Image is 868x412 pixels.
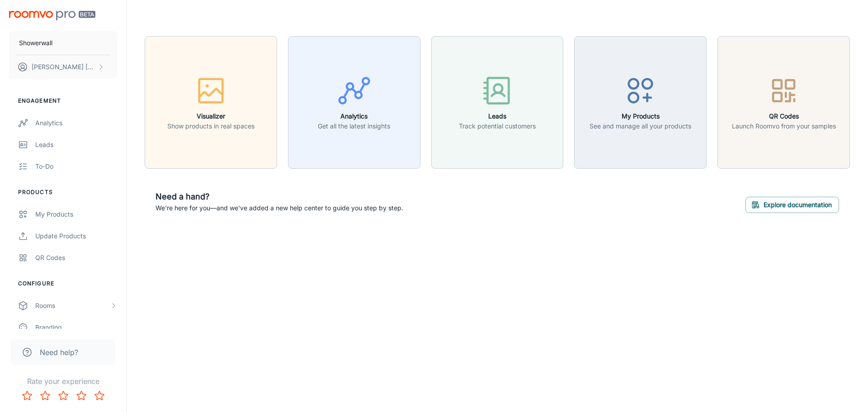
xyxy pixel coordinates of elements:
p: Get all the latest insights [318,121,390,131]
p: See and manage all your products [590,121,691,131]
button: [PERSON_NAME] [PERSON_NAME] [9,55,117,79]
a: AnalyticsGet all the latest insights [288,97,420,106]
img: Roomvo PRO Beta [9,11,95,20]
a: My ProductsSee and manage all your products [574,97,707,106]
h6: My Products [590,111,691,121]
p: [PERSON_NAME] [PERSON_NAME] [32,62,95,72]
p: Show products in real spaces [167,121,255,131]
h6: Visualizer [167,111,255,121]
h6: Leads [459,111,536,121]
div: To-do [35,161,117,171]
div: Update Products [35,231,117,241]
h6: Need a hand? [156,190,403,203]
h6: Analytics [318,111,390,121]
button: AnalyticsGet all the latest insights [288,36,420,169]
p: We're here for you—and we've added a new help center to guide you step by step. [156,203,403,213]
button: QR CodesLaunch Roomvo from your samples [717,36,850,169]
button: LeadsTrack potential customers [431,36,564,169]
div: QR Codes [35,253,117,263]
div: My Products [35,209,117,219]
button: Explore documentation [745,197,839,213]
h6: QR Codes [732,111,836,121]
a: QR CodesLaunch Roomvo from your samples [717,97,850,106]
p: Launch Roomvo from your samples [732,121,836,131]
button: My ProductsSee and manage all your products [574,36,707,169]
button: Showerwall [9,31,117,55]
button: VisualizerShow products in real spaces [145,36,277,169]
a: Explore documentation [745,199,839,208]
p: Showerwall [19,38,52,48]
a: LeadsTrack potential customers [431,97,564,106]
div: Leads [35,140,117,150]
p: Track potential customers [459,121,536,131]
div: Analytics [35,118,117,128]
